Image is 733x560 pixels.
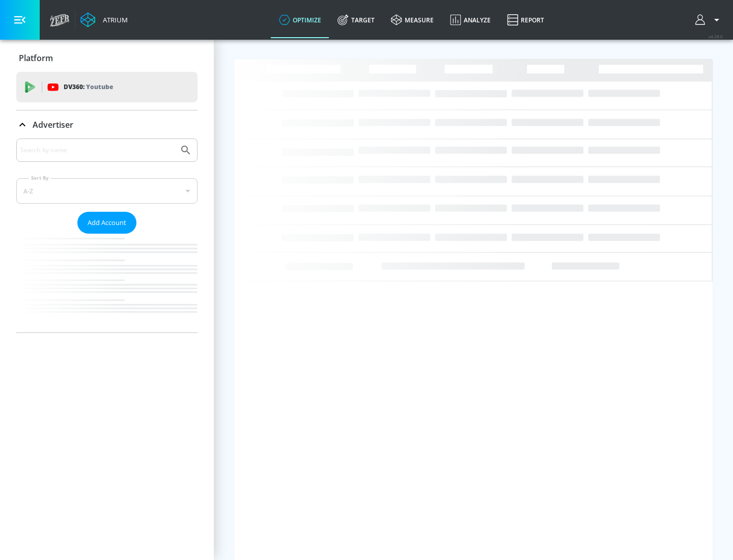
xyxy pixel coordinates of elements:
[16,72,198,102] div: DV360: Youtube
[20,144,175,157] input: Search by name
[383,2,442,38] a: measure
[77,212,136,234] button: Add Account
[709,34,723,39] span: v 4.28.0
[442,2,499,38] a: Analyze
[329,2,383,38] a: Target
[499,2,552,38] a: Report
[16,178,198,204] div: A-Z
[271,2,329,38] a: optimize
[16,110,198,139] div: Advertiser
[88,217,126,229] span: Add Account
[16,138,198,332] div: Advertiser
[99,15,128,24] div: Atrium
[16,234,198,332] nav: list of Advertiser
[64,81,113,93] p: DV360:
[16,44,198,72] div: Platform
[19,52,53,64] p: Platform
[86,81,113,92] p: Youtube
[33,119,73,130] p: Advertiser
[29,175,51,181] label: Sort By
[80,12,128,27] a: Atrium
